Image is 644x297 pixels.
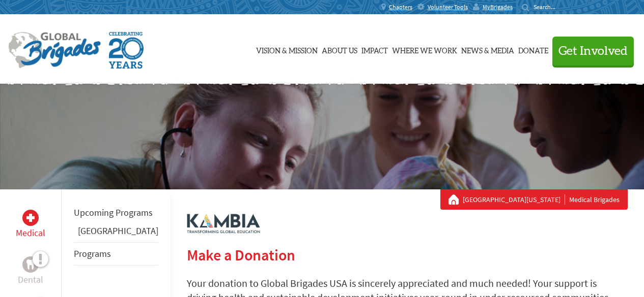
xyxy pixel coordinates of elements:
div: Dental [22,256,39,273]
div: Medical [22,210,39,226]
img: logo-kambia.png [187,214,260,234]
img: Dental [26,259,35,269]
a: Vision & Mission [256,24,318,75]
input: Search... [534,3,563,11]
a: Where We Work [392,24,457,75]
a: Upcoming Programs [74,207,153,218]
span: Volunteer Tools [428,3,468,11]
img: Global Brigades Logo [8,32,101,69]
a: Impact [361,24,388,75]
h2: Make a Donation [187,246,628,264]
li: Upcoming Programs [74,202,158,224]
a: [GEOGRAPHIC_DATA] [78,225,158,237]
li: Belize [74,224,158,242]
span: Chapters [389,3,412,11]
li: Programs [74,242,158,266]
a: [GEOGRAPHIC_DATA][US_STATE] [463,194,565,205]
span: MyBrigades [483,3,513,11]
button: Get Involved [552,37,634,65]
a: About Us [322,24,357,75]
span: Get Involved [558,45,628,57]
a: Donate [518,24,548,75]
a: MedicalMedical [16,210,45,240]
a: News & Media [461,24,514,75]
p: Dental [18,273,43,287]
img: Global Brigades Celebrating 20 Years [109,32,144,69]
a: DentalDental [18,256,43,287]
a: Programs [74,248,111,259]
img: Medical [26,214,35,222]
div: Medical Brigades [449,194,620,205]
p: Medical [16,226,45,240]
